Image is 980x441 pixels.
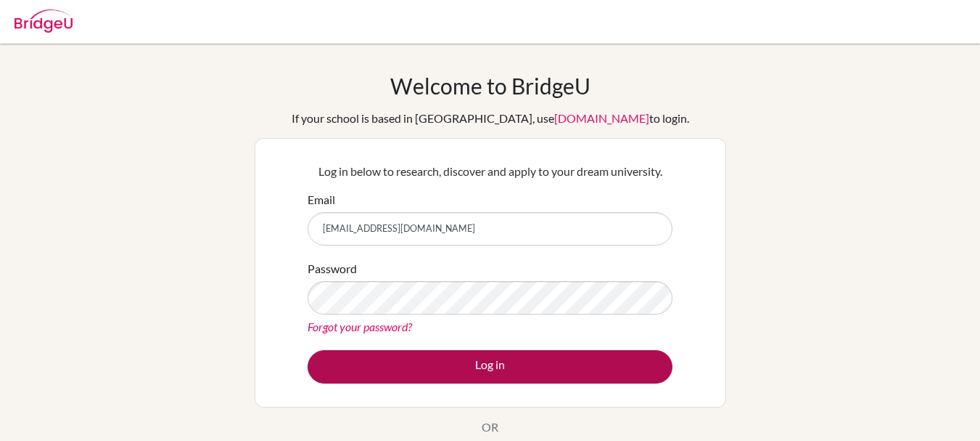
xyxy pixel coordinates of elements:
label: Password [308,260,357,278]
button: Log in [308,350,672,384]
p: Log in below to research, discover and apply to your dream university. [308,163,672,180]
a: [DOMAIN_NAME] [554,111,649,125]
p: OR [482,418,498,436]
img: Bridge-U [15,9,73,33]
h1: Welcome to BridgeU [390,73,590,99]
div: If your school is based in [GEOGRAPHIC_DATA], use to login. [292,110,689,127]
label: Email [308,191,335,209]
a: Forgot your password? [308,320,412,333]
